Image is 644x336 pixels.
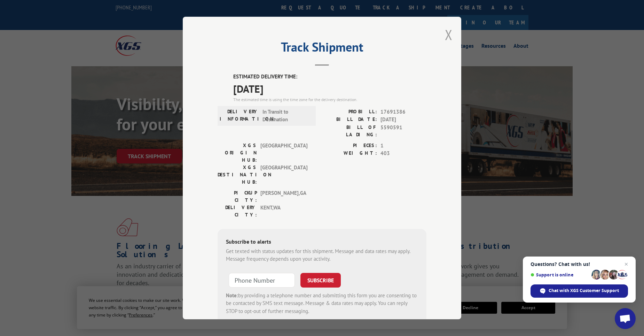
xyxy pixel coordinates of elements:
[229,273,295,288] input: Phone Number
[322,150,377,158] label: WEIGHT:
[380,142,426,150] span: 1
[233,81,426,97] span: [DATE]
[531,272,589,277] span: Support is online
[549,288,619,294] span: Chat with XGS Customer Support
[322,116,377,124] label: BILL DATE:
[218,164,257,186] label: XGS DESTINATION HUB:
[531,261,628,267] span: Questions? Chat with us!
[531,284,628,298] div: Chat with XGS Customer Support
[226,247,418,263] div: Get texted with status updates for this shipment. Message and data rates may apply. Message frequ...
[226,292,238,299] strong: Note:
[260,142,307,164] span: [GEOGRAPHIC_DATA]
[622,260,630,268] span: Close chat
[260,204,307,219] span: KENT , WA
[260,164,307,186] span: [GEOGRAPHIC_DATA]
[380,150,426,158] span: 403
[322,142,377,150] label: PIECES:
[380,108,426,116] span: 17691386
[218,142,257,164] label: XGS ORIGIN HUB:
[260,189,307,204] span: [PERSON_NAME] , GA
[218,204,257,219] label: DELIVERY CITY:
[233,73,426,81] label: ESTIMATED DELIVERY TIME:
[220,108,259,124] label: DELIVERY INFORMATION:
[226,292,418,315] div: by providing a telephone number and submitting this form you are consenting to be contacted by SM...
[615,308,636,329] div: Open chat
[262,108,309,124] span: In Transit to Destination
[380,124,426,138] span: 5590591
[380,116,426,124] span: [DATE]
[233,97,426,103] div: The estimated time is using the time zone for the delivery destination.
[445,25,453,44] button: Close modal
[322,124,377,138] label: BILL OF LADING:
[226,237,418,247] div: Subscribe to alerts
[218,42,426,55] h2: Track Shipment
[322,108,377,116] label: PROBILL:
[218,189,257,204] label: PICKUP CITY:
[300,273,341,288] button: SUBSCRIBE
